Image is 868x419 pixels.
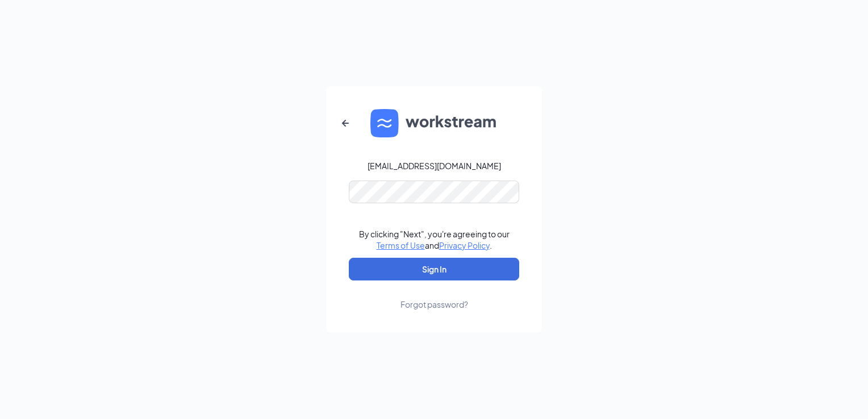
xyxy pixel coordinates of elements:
[339,116,352,130] svg: ArrowLeftNew
[349,258,519,280] button: Sign In
[332,110,359,137] button: ArrowLeftNew
[400,280,468,310] a: Forgot password?
[359,228,510,251] div: By clicking "Next", you're agreeing to our and .
[377,240,425,250] a: Terms of Use
[439,240,490,250] a: Privacy Policy
[368,160,501,171] div: [EMAIL_ADDRESS][DOMAIN_NAME]
[400,299,468,310] div: Forgot password?
[370,109,498,137] img: WS logo and Workstream text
